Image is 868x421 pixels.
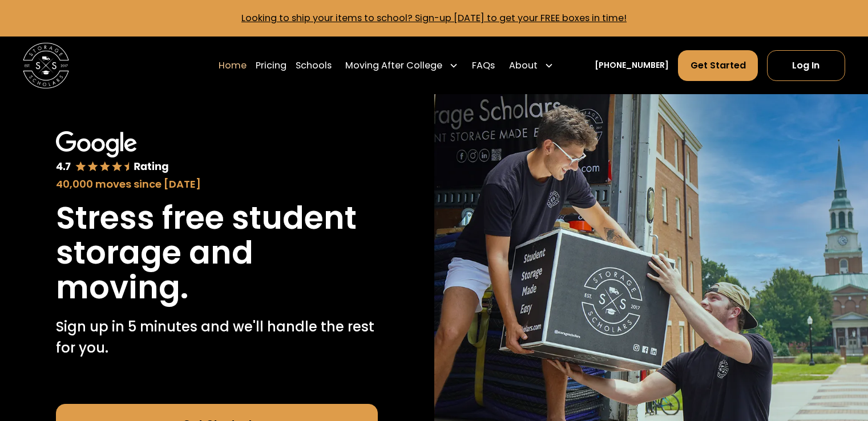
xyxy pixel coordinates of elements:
[595,59,669,71] a: [PHONE_NUMBER]
[345,59,442,72] div: Moving After College
[56,317,378,358] p: Sign up in 5 minutes and we'll handle the rest for you.
[219,50,247,82] a: Home
[296,50,332,82] a: Schools
[56,131,168,175] img: Google 4.7 star rating
[678,50,757,81] a: Get Started
[509,59,538,72] div: About
[56,176,378,192] div: 40,000 moves since [DATE]
[241,11,627,25] a: Looking to ship your items to school? Sign-up [DATE] to get your FREE boxes in time!
[256,50,286,82] a: Pricing
[23,43,69,89] img: Storage Scholars main logo
[767,50,845,81] a: Log In
[56,201,378,305] h1: Stress free student storage and moving.
[472,50,495,82] a: FAQs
